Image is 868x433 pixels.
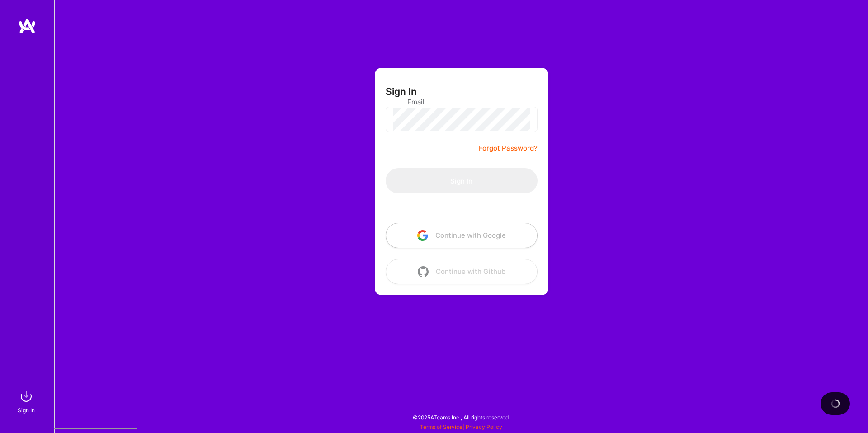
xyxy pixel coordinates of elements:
[386,86,417,97] h3: Sign In
[54,406,868,428] div: © 2025 ATeams Inc., All rights reserved.
[466,424,502,430] a: Privacy Policy
[386,259,538,284] button: Continue with Github
[19,387,35,415] a: sign inSign In
[417,230,428,241] img: icon
[386,223,538,248] button: Continue with Google
[831,399,840,408] img: loading
[17,387,35,405] img: sign in
[18,18,36,34] img: logo
[386,168,538,193] button: Sign In
[18,405,35,415] div: Sign In
[418,266,429,277] img: icon
[407,90,516,113] input: Email...
[420,424,462,430] a: Terms of Service
[420,424,502,430] span: |
[479,143,538,154] a: Forgot Password?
